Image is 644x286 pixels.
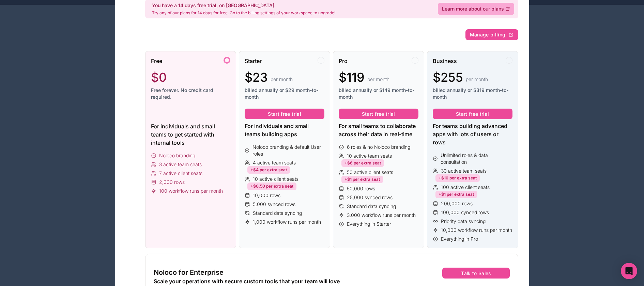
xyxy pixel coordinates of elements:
span: $0 [151,70,167,84]
h2: You have a 14 days free trial, on [GEOGRAPHIC_DATA]. [152,2,335,9]
button: Manage billing [465,29,518,40]
span: 6 roles & no Noloco branding [347,144,410,150]
span: 50 active client seats [347,169,393,176]
span: per month [271,76,293,83]
span: Noloco for Enterprise [154,268,224,277]
button: Start free trial [245,109,324,120]
div: For teams building advanced apps with lots of users or rows [433,122,512,146]
p: Try any of our plans for 14 days for free. Go to the billing settings of your workspace to upgrade! [152,10,335,16]
span: Free forever. No credit card required. [151,87,231,100]
span: 1,000 workflow runs per month [253,219,321,225]
span: 50,000 rows [347,185,375,192]
button: Start free trial [339,109,418,120]
span: Standard data syncing [253,210,302,217]
span: Priority data syncing [441,218,486,225]
span: 100,000 synced rows [441,209,489,216]
span: $255 [433,70,463,84]
span: 10,000 workflow runs per month [441,227,512,234]
span: 100 workflow runs per month [159,188,223,194]
button: Talk to Sales [442,268,509,279]
span: 5,000 synced rows [253,201,295,208]
span: 3 active team seats [159,161,202,168]
span: 25,000 synced rows [347,194,393,201]
span: 200,000 rows [441,200,473,207]
div: +$6 per extra seat [341,159,384,167]
div: +$4 per extra seat [247,166,290,174]
span: Free [151,57,162,65]
span: 7 active client seats [159,170,202,177]
span: 10 active team seats [347,153,392,159]
span: 30 active team seats [441,168,487,174]
span: Everything in Starter [347,221,391,227]
span: Standard data syncing [347,203,396,210]
span: Pro [339,57,348,65]
a: Learn more about our plans [438,3,514,15]
span: 4 active team seats [253,159,296,166]
span: billed annually or $149 month-to-month [339,87,418,100]
div: +$0.50 per extra seat [247,182,296,190]
span: Learn more about our plans [442,5,504,12]
button: Start free trial [433,109,512,120]
div: +$1 per extra seat [435,191,477,198]
div: For small teams to collaborate across their data in real-time [339,122,418,138]
span: Everything in Pro [441,236,478,242]
span: $119 [339,70,365,84]
div: For individuals and small teams building apps [245,122,324,138]
div: For individuals and small teams to get started with internal tools [151,122,231,147]
span: per month [466,76,488,83]
span: per month [367,76,389,83]
span: Noloco branding [159,152,195,159]
span: 10,000 rows [253,192,280,199]
span: Starter [245,57,262,65]
div: +$10 per extra seat [435,174,480,182]
span: Unlimited roles & data consultation [441,152,512,165]
span: Noloco branding & default User roles [252,144,324,157]
div: +$1 per extra seat [341,176,383,183]
span: billed annually or $29 month-to-month [245,87,324,100]
div: Scale your operations with secure custom tools that your team will love [154,277,393,285]
span: billed annually or $319 month-to-month [433,87,512,100]
span: $23 [245,70,268,84]
span: 10 active client seats [253,176,298,182]
span: 3,000 workflow runs per month [347,212,416,219]
span: 100 active client seats [441,184,490,191]
div: Open Intercom Messenger [621,263,637,279]
span: Business [433,57,457,65]
span: 2,000 rows [159,179,185,186]
span: Manage billing [470,32,506,38]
